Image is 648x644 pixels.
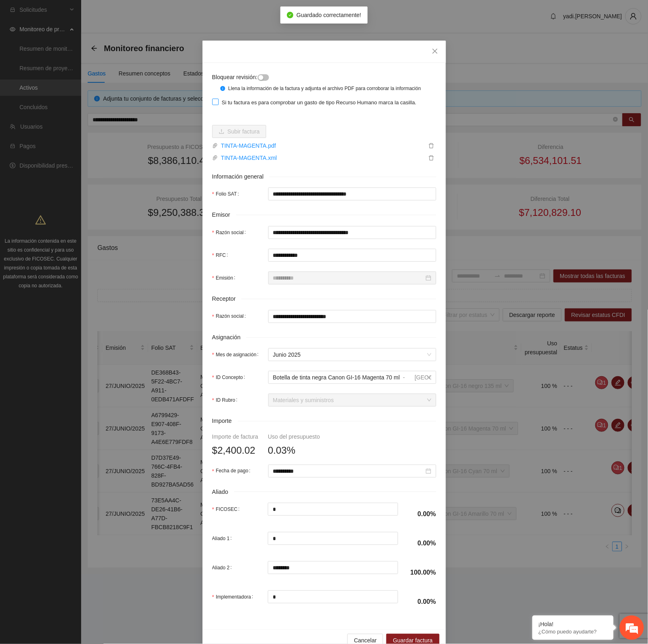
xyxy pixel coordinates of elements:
input: Emisión: [273,274,424,282]
label: Mes de asignación: [212,348,262,361]
label: RFC: [212,249,231,262]
label: Folio SAT: [212,187,243,200]
label: ID Concepto: [212,371,249,384]
label: Emisión: [212,271,239,284]
span: - [403,374,405,381]
span: close [432,48,438,54]
h4: 100.00% [408,568,436,577]
h4: 0.00% [408,510,436,519]
div: Bloquear revisión: [212,73,399,82]
span: info-circle [220,86,225,91]
input: Aliado 1: [268,532,398,545]
div: Chatee con nosotros ahora [42,41,136,52]
span: paper-clip [212,143,218,149]
input: FICOSEC: [268,503,398,515]
button: Close [424,41,446,62]
span: 0.03% [268,443,295,458]
span: Junio 2025 [273,349,431,361]
a: TINTA-MAGENTA.pdf [218,141,426,150]
input: Razón social: [268,226,436,239]
input: Implementadora: [268,591,398,603]
h4: 0.00% [408,539,436,548]
span: check-circle [287,12,293,18]
label: Fecha de pago: [212,465,254,478]
label: Aliado 1: [212,532,235,545]
a: TINTA-MAGENTA.xml [218,153,426,162]
button: uploadSubir factura [212,125,266,138]
span: $2,400.02 [212,443,256,458]
div: Importe de factura [212,432,258,441]
h4: 0.00% [408,597,436,606]
input: Folio SAT: [268,187,436,200]
div: Uso del presupuesto [268,432,320,441]
span: Aliado [212,487,234,497]
span: Botella de tinta negra Canon GI-16 Magenta 70 ml [273,374,400,381]
span: Información general [212,172,270,181]
span: Materiales y suministros [273,394,431,406]
span: Estamos en línea. [47,108,112,190]
span: Receptor [212,294,242,304]
input: RFC: [268,249,436,262]
label: Aliado 2: [212,561,235,574]
label: Razón social: [212,310,250,323]
span: Si tu factura es para comprobar un gasto de tipo Recurso Humano marca la casilla. [219,99,420,107]
span: Guardado correctamente! [297,12,362,18]
span: paper-clip [212,155,218,161]
button: delete [426,153,436,162]
div: Minimizar ventana de chat en vivo [133,4,153,24]
div: Llena la información de la factura y adjunta el archivo PDF para corroborar la información [228,85,430,93]
label: FICOSEC: [212,503,243,516]
p: ¿Cómo puedo ayudarte? [538,629,607,635]
span: Importe [212,416,238,426]
label: Razón social: [212,226,250,239]
input: Aliado 2: [268,562,398,574]
label: Implementadora: [212,590,257,603]
label: ID Rubro: [212,394,241,407]
span: delete [427,155,436,161]
span: [GEOGRAPHIC_DATA] [415,374,474,381]
span: Asignación [212,333,247,342]
button: delete [426,141,436,150]
div: ¡Hola! [538,621,607,627]
span: uploadSubir factura [212,128,266,135]
span: delete [427,143,436,149]
input: Fecha de pago: [273,467,424,476]
textarea: Escriba su mensaje y pulse “Intro” [4,222,155,250]
input: Razón social: [268,310,436,323]
span: Emisor [212,210,236,220]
